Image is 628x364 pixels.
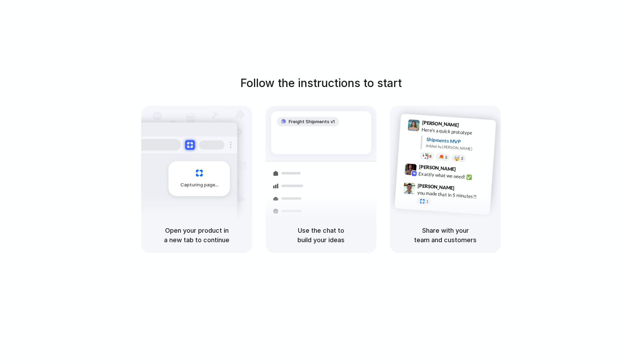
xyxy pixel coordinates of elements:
[417,189,487,201] div: you made that in 5 minutes?!
[419,163,456,173] span: [PERSON_NAME]
[461,122,476,130] span: 9:41 AM
[454,155,460,161] div: 🤯
[150,226,244,245] h5: Open your product in a new tab to continue
[398,226,492,245] h5: Share with your team and customers
[426,200,429,204] span: 1
[426,135,491,147] div: Shipments MVP
[426,143,490,153] div: Added by [PERSON_NAME]
[461,156,463,160] span: 3
[181,181,220,188] span: Capturing page
[457,185,471,193] span: 9:47 AM
[422,119,459,129] span: [PERSON_NAME]
[289,118,335,125] span: Freight Shipments v1
[458,166,472,174] span: 9:42 AM
[418,170,489,182] div: Exactly what we need! ✅
[240,75,402,92] h1: Follow the instructions to start
[445,155,447,159] span: 5
[421,126,492,138] div: Here's a quick prototype
[274,226,368,245] h5: Use the chat to build your ideas
[429,154,432,158] span: 8
[418,181,455,192] span: [PERSON_NAME]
